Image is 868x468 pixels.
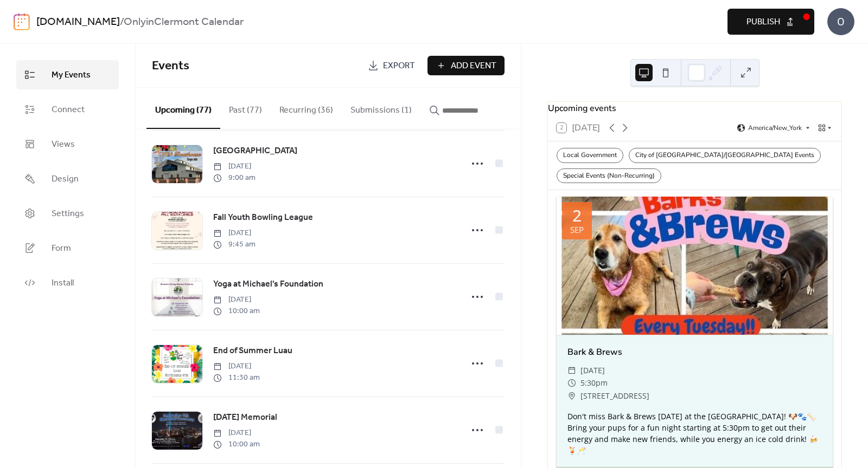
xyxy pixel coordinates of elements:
a: Connect [16,95,119,124]
span: 10:00 am [213,439,260,450]
b: OnlyinClermont Calendar [124,12,244,32]
span: 11:30 am [213,372,260,383]
span: Views [52,138,75,151]
button: Recurring (36) [271,88,342,128]
a: [DATE] Memorial [213,411,277,425]
span: Add Event [451,60,496,73]
a: My Events [16,60,119,89]
button: Add Event [427,56,505,75]
img: logo [14,13,30,30]
a: Export [360,56,423,75]
button: Upcoming (77) [146,88,220,129]
div: 2 [572,207,582,224]
span: 9:00 am [213,172,256,184]
span: 10:00 am [213,305,260,317]
div: Upcoming events [548,102,841,115]
a: Yoga at Michael's Foundation [213,277,323,291]
span: [STREET_ADDRESS] [580,389,649,402]
div: Don't miss Bark & Brews [DATE] at the [GEOGRAPHIC_DATA]! 🐶🐾🦴 Bring your pups for a fun night star... [557,411,833,456]
span: My Events [52,69,91,82]
button: Past (77) [220,88,271,128]
span: Design [52,173,79,186]
span: [DATE] [213,294,260,305]
div: City of [GEOGRAPHIC_DATA]/[GEOGRAPHIC_DATA] Events [629,148,821,163]
span: Publish [746,16,780,29]
span: Yoga at Michael's Foundation [213,278,323,291]
div: Sep [570,226,584,234]
span: [GEOGRAPHIC_DATA] [213,145,297,158]
button: Submissions (1) [342,88,420,128]
span: Settings [52,207,84,220]
span: 9:45 am [213,239,256,250]
a: [GEOGRAPHIC_DATA] [213,144,297,158]
span: [DATE] [213,161,256,172]
span: Events [152,54,189,78]
div: ​ [567,389,576,402]
span: America/New_York [748,125,802,131]
span: Export [383,60,415,73]
span: Connect [52,103,85,116]
a: Install [16,268,119,297]
div: ​ [567,364,576,377]
span: [DATE] [213,361,260,372]
span: [DATE] [213,227,256,239]
span: [DATE] [213,427,260,439]
a: End of Summer Luau [213,344,292,358]
a: [DOMAIN_NAME] [36,12,120,32]
a: Form [16,233,119,263]
div: ​ [567,376,576,389]
a: Design [16,164,119,193]
a: Views [16,129,119,159]
div: Local Government [557,148,623,163]
span: Form [52,242,71,255]
a: Fall Youth Bowling League [213,211,313,225]
span: [DATE] Memorial [213,411,277,424]
span: Install [52,277,74,290]
b: / [120,12,124,32]
div: Bark & Brews [557,346,833,359]
div: O [827,8,854,35]
span: [DATE] [580,364,605,377]
a: Settings [16,199,119,228]
div: Special Events (Non-Recurring) [557,168,661,184]
button: Publish [727,9,814,35]
span: 5:30pm [580,376,608,389]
